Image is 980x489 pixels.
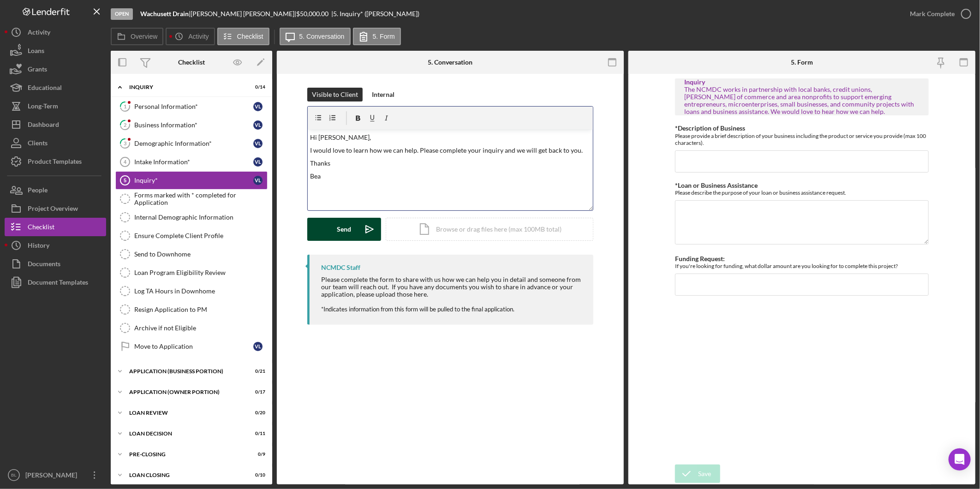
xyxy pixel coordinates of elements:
div: V L [253,342,263,351]
div: 0 / 17 [249,389,265,395]
a: Grants [5,60,106,78]
div: INQUIRY [129,84,242,90]
a: Send to Downhome [115,245,268,263]
label: *Description of Business [675,124,745,132]
a: Educational [5,78,106,97]
div: APPLICATION (OWNER PORTION) [129,389,242,395]
label: 5. Conversation [299,33,345,40]
button: Internal [367,88,399,101]
a: Move to ApplicationVL [115,337,268,356]
button: BL[PERSON_NAME] [5,466,106,484]
div: Please provide a brief description of your business including the product or service you provide ... [675,132,929,146]
button: 5. Form [353,28,401,45]
tspan: 2 [124,122,126,128]
div: Save [698,465,711,483]
div: Please complete the form to share with us how we can help you in detail and someone from our team... [321,276,584,298]
div: LOAN CLOSING [129,472,242,478]
label: Activity [188,33,209,40]
div: 5. Conversation [428,59,473,66]
span: *Indicates information from this form will be pulled to the final application. [321,305,514,313]
div: Product Templates [28,152,82,173]
div: Business Information* [134,121,253,129]
div: LOAN REVIEW [129,410,242,416]
div: [PERSON_NAME] [23,466,83,487]
div: Internal [372,88,394,101]
div: Move to Application [134,343,253,350]
div: 0 / 21 [249,369,265,374]
div: APPLICATION (BUSINESS PORTION) [129,369,242,374]
label: 5. Form [373,33,395,40]
button: Dashboard [5,115,106,134]
label: Funding Request: [675,255,725,262]
div: Documents [28,255,60,275]
p: I would love to learn how we can help. Please complete your inquiry and we will get back to you. [311,145,591,155]
div: PRE-CLOSING [129,452,242,457]
div: Activity [28,23,50,44]
div: Long-Term [28,97,58,118]
div: 0 / 20 [249,410,265,416]
button: Project Overview [5,199,106,218]
div: Intake Information* [134,158,253,166]
p: Thanks [311,158,591,168]
button: Activity [166,28,215,45]
tspan: 5 [124,178,126,183]
div: Send to Downhome [134,250,267,258]
a: Product Templates [5,152,106,171]
div: V L [253,139,263,148]
tspan: 3 [124,140,126,146]
a: 5Inquiry*VL [115,171,268,190]
a: Forms marked with * completed for Application [115,190,268,208]
div: [PERSON_NAME] [PERSON_NAME] | [191,10,296,18]
div: Grants [28,60,47,81]
button: Checklist [5,218,106,236]
div: Clients [28,134,48,155]
div: If you're looking for funding, what dollar amount are you looking for to complete this project? [675,262,929,269]
a: Log TA Hours in Downhome [115,282,268,300]
button: Clients [5,134,106,152]
a: Long-Term [5,97,106,115]
p: Bea [311,171,591,181]
label: Checklist [237,33,263,40]
div: Forms marked with * completed for Application [134,191,267,206]
div: Loan Program Eligibility Review [134,269,267,276]
div: Inquiry [684,78,920,86]
div: Inquiry* [134,177,253,184]
div: Mark Complete [910,5,955,23]
div: Loans [28,42,44,62]
div: Internal Demographic Information [134,214,267,221]
div: $50,000.00 [296,10,331,18]
div: V L [253,176,263,185]
div: Open Intercom Messenger [949,448,971,471]
tspan: 1 [124,103,126,109]
div: V L [253,102,263,111]
div: Resign Application to PM [134,306,267,313]
div: LOAN DECISION [129,431,242,436]
div: Checklist [28,218,54,239]
button: Document Templates [5,273,106,292]
a: Loan Program Eligibility Review [115,263,268,282]
text: BL [11,473,17,478]
div: Educational [28,78,62,99]
div: Checklist [178,59,205,66]
b: Wachusett Drain [140,10,189,18]
div: Demographic Information* [134,140,253,147]
div: Open [111,8,133,20]
button: Send [307,218,381,241]
div: | [140,10,191,18]
button: Loans [5,42,106,60]
div: | 5. Inquiry* ([PERSON_NAME]) [331,10,419,18]
div: V L [253,120,263,130]
a: 1Personal Information*VL [115,97,268,116]
label: Overview [131,33,157,40]
div: Document Templates [28,273,88,294]
button: Mark Complete [901,5,975,23]
div: V L [253,157,263,167]
a: Resign Application to PM [115,300,268,319]
div: Personal Information* [134,103,253,110]
a: 3Demographic Information*VL [115,134,268,153]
